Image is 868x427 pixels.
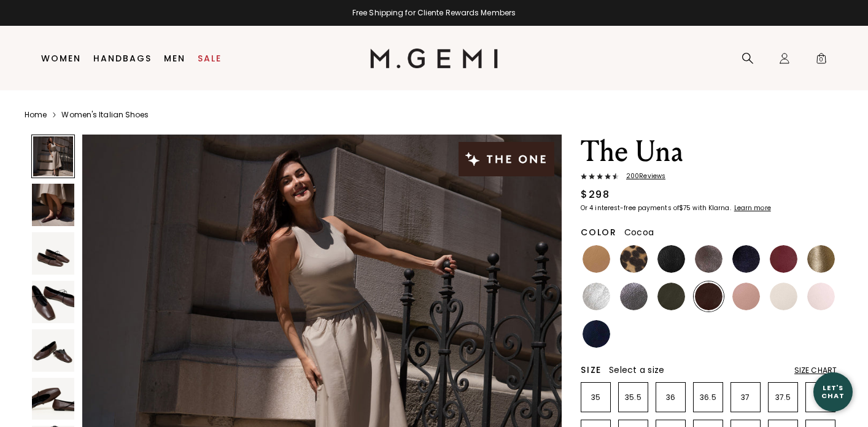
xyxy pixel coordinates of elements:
[770,283,797,310] img: Ecru
[813,384,853,399] div: Let's Chat
[620,245,648,273] img: Leopard Print
[694,393,723,402] p: 36.5
[624,226,654,238] span: Cocoa
[583,320,610,348] img: Navy
[806,393,835,402] p: 38
[32,329,74,372] img: The Una
[370,49,498,68] img: M.Gemi
[32,281,74,323] img: The Una
[657,283,685,310] img: Military
[609,364,664,376] span: Select a size
[41,53,81,63] a: Women
[695,283,723,310] img: Chocolate
[815,55,827,67] span: 0
[732,283,760,310] img: Antique Rose
[32,184,74,226] img: The Una
[695,245,723,273] img: Cocoa
[581,227,617,237] h2: Color
[32,378,74,420] img: The Una
[32,232,74,275] img: The Una
[731,393,760,402] p: 37
[657,245,685,273] img: Black
[583,283,610,310] img: Silver
[198,53,222,63] a: Sale
[619,173,665,180] span: 200 Review s
[581,393,610,402] p: 35
[581,365,602,375] h2: Size
[807,283,835,310] img: Ballerina Pink
[581,203,679,213] klarna-placement-style-body: Or 4 interest-free payments of
[794,366,837,375] div: Size Chart
[733,205,771,212] a: Learn more
[807,245,835,273] img: Gold
[459,142,554,176] img: The One tag
[679,203,691,213] klarna-placement-style-amount: $75
[620,283,648,310] img: Gunmetal
[619,393,648,402] p: 35.5
[583,245,610,273] img: Light Tan
[732,245,760,273] img: Midnight Blue
[61,110,149,120] a: Women's Italian Shoes
[656,393,685,402] p: 36
[581,187,610,202] div: $298
[93,53,152,63] a: Handbags
[581,173,837,182] a: 200Reviews
[734,203,771,213] klarna-placement-style-cta: Learn more
[769,393,797,402] p: 37.5
[692,203,732,213] klarna-placement-style-body: with Klarna
[581,135,837,169] h1: The Una
[770,245,797,273] img: Burgundy
[164,53,185,63] a: Men
[25,110,47,120] a: Home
